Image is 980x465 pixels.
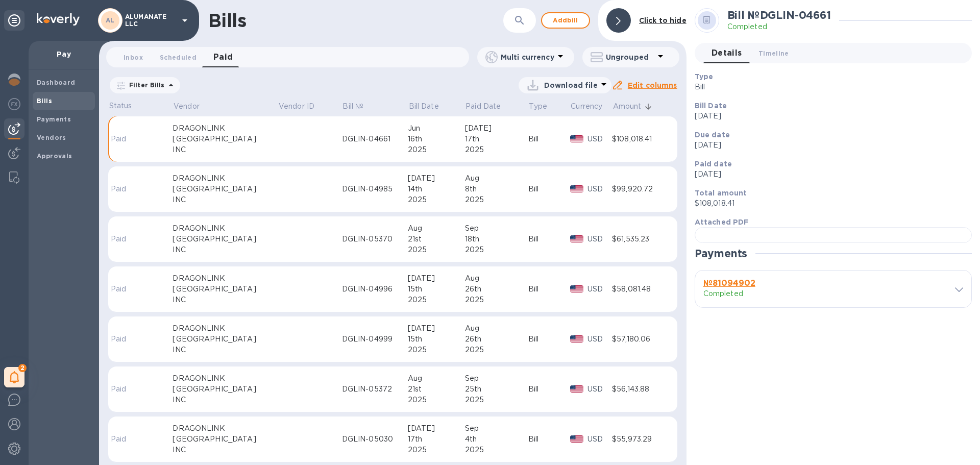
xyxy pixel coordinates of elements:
div: Jun [408,123,465,134]
div: DGLIN-04661 [342,134,408,144]
span: Scheduled [160,52,197,63]
p: Vendor [174,101,200,112]
span: Paid Date [465,101,514,112]
div: Aug [408,373,465,384]
div: DRAGONLINK [173,123,278,134]
div: INC [173,194,278,205]
p: Bill № [342,101,363,112]
h2: Bill № DGLIN-04661 [727,9,831,21]
div: [GEOGRAPHIC_DATA] [173,334,278,345]
img: USD [570,185,584,192]
div: Aug [465,273,528,284]
div: DGLIN-05372 [342,384,408,395]
div: 2025 [408,144,465,155]
p: USD [587,284,612,295]
span: Bill № [342,101,377,112]
div: [DATE] [408,423,465,434]
img: Foreign exchange [8,98,20,110]
div: 15th [408,284,465,295]
p: USD [587,434,612,445]
div: Aug [465,323,528,334]
p: [DATE] [695,111,964,121]
img: Logo [37,13,80,26]
div: 21st [408,384,465,395]
b: Vendors [37,134,66,141]
div: 2025 [465,445,528,455]
p: Pay [37,49,91,59]
div: INC [173,345,278,355]
div: Bill [528,234,570,244]
p: Download file [544,80,598,90]
div: Bill [528,434,570,445]
div: DRAGONLINK [173,323,278,334]
p: USD [587,384,612,395]
p: Paid [111,134,137,144]
div: 2025 [408,194,465,205]
p: Filter Bills [125,81,165,89]
h2: Payments [695,247,748,260]
p: USD [587,184,612,194]
div: $57,180.06 [612,334,667,345]
p: Paid [111,334,137,345]
div: 2025 [465,295,528,305]
div: 2025 [408,295,465,305]
div: 2025 [408,445,465,455]
p: Type [529,101,547,112]
span: Bill Date [409,101,452,112]
span: Paid [213,50,233,64]
p: Amount [613,101,642,112]
div: Bill [528,334,570,345]
div: 2025 [465,395,528,405]
div: 2025 [465,144,528,155]
div: DRAGONLINK [173,173,278,184]
div: [GEOGRAPHIC_DATA] [173,384,278,395]
div: $58,081.48 [612,284,667,295]
div: 2025 [408,244,465,255]
div: 25th [465,384,528,395]
div: 18th [465,234,528,244]
p: Paid [111,284,137,295]
p: [DATE] [695,169,964,180]
div: $56,143.88 [612,384,667,395]
div: 16th [408,134,465,144]
img: USD [570,285,584,292]
div: [DATE] [465,123,528,134]
div: DRAGONLINK [173,223,278,234]
div: $61,535.23 [612,234,667,244]
p: Vendor ID [279,101,314,112]
span: Vendor ID [279,101,328,112]
img: USD [570,385,584,393]
p: [DATE] [695,140,964,151]
div: INC [173,144,278,155]
div: DGLIN-05370 [342,234,408,244]
span: Timeline [758,48,789,59]
p: Status [109,101,138,111]
p: Paid [111,384,137,395]
span: Amount [613,101,655,112]
p: Ungrouped [606,52,654,62]
p: Currency [571,101,602,112]
div: [GEOGRAPHIC_DATA] [173,184,278,194]
div: $55,973.29 [612,434,667,445]
div: Aug [408,223,465,234]
p: Paid Date [465,101,501,112]
div: DGLIN-04985 [342,184,408,194]
div: DRAGONLINK [173,423,278,434]
span: Type [529,101,560,112]
div: 4th [465,434,528,445]
div: [DATE] [408,323,465,334]
b: Bills [37,97,52,105]
span: Vendor [174,101,213,112]
div: 26th [465,334,528,345]
div: DRAGONLINK [173,273,278,284]
img: USD [570,235,584,242]
b: Type [695,72,714,81]
div: INC [173,395,278,405]
div: [GEOGRAPHIC_DATA] [173,134,278,144]
button: Addbill [541,12,590,29]
div: 2025 [465,194,528,205]
div: 17th [465,134,528,144]
img: USD [570,435,584,443]
div: INC [173,295,278,305]
span: 2 [18,364,27,372]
